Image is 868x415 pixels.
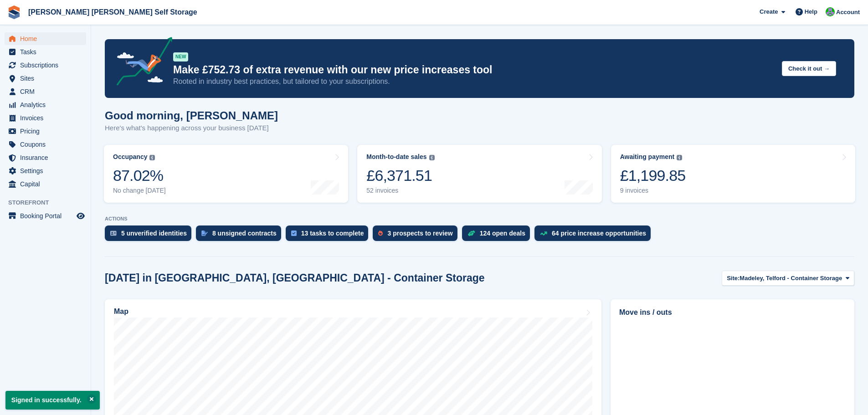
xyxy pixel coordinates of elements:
[378,231,383,236] img: prospect-51fa495bee0391a8d652442698ab0144808aea92771e9ea1ae160a38d050c398.svg
[620,153,675,161] div: Awaiting payment
[619,307,846,318] h2: Move ins / outs
[5,125,86,138] a: menu
[5,46,86,58] a: menu
[805,7,817,16] span: Help
[104,145,348,203] a: Occupancy 87.02% No change [DATE]
[113,153,147,161] div: Occupancy
[20,151,75,164] span: Insurance
[105,123,278,133] p: Here's what's happening across your business [DATE]
[760,7,778,16] span: Create
[5,112,86,124] a: menu
[782,61,836,76] button: Check it out →
[836,8,860,17] span: Account
[110,231,117,236] img: verify_identity-adf6edd0f0f0b5bbfe63781bf79b02c33cf7c696d77639b501bdc392416b5a36.svg
[20,85,75,98] span: CRM
[286,225,373,246] a: 13 tasks to complete
[20,59,75,72] span: Subscriptions
[5,210,86,222] a: menu
[740,274,842,283] span: Madeley, Telford - Container Storage
[5,164,86,177] a: menu
[20,32,75,45] span: Home
[20,138,75,151] span: Coupons
[727,274,740,283] span: Site:
[20,112,75,124] span: Invoices
[20,98,75,111] span: Analytics
[5,138,86,151] a: menu
[5,178,86,190] a: menu
[366,187,434,195] div: 52 invoices
[201,231,208,236] img: contract_signature_icon-13c848040528278c33f63329250d36e43548de30e8caae1d1a13099fd9432cc5.svg
[611,145,855,203] a: Awaiting payment £1,199.85 9 invoices
[173,52,188,61] div: NEW
[196,225,286,246] a: 8 unsigned contracts
[722,271,854,286] button: Site: Madeley, Telford - Container Storage
[357,145,601,203] a: Month-to-date sales £6,371.51 52 invoices
[5,72,86,85] a: menu
[173,77,775,87] p: Rooted in industry best practices, but tailored to your subscriptions.
[105,216,854,222] p: ACTIONS
[75,210,86,221] a: Preview store
[366,166,434,185] div: £6,371.51
[826,7,835,16] img: Tom Spickernell
[20,178,75,190] span: Capital
[212,230,277,237] div: 8 unsigned contracts
[534,225,655,246] a: 64 price increase opportunities
[677,155,682,160] img: icon-info-grey-7440780725fd019a000dd9b08b2336e03edf1995a4989e88bcd33f0948082b44.svg
[467,230,475,236] img: deal-1b604bf984904fb50ccaf53a9ad4b4a5d6e5aea283cecdc64d6e3604feb123c2.svg
[109,37,173,89] img: price-adjustments-announcement-icon-8257ccfd72463d97f412b2fc003d46551f7dbcb40ab6d574587a9cd5c0d94...
[620,187,686,195] div: 9 invoices
[8,198,91,207] span: Storefront
[291,231,297,236] img: task-75834270c22a3079a89374b754ae025e5fb1db73e45f91037f5363f120a921f8.svg
[5,98,86,111] a: menu
[20,210,75,222] span: Booking Portal
[5,32,86,45] a: menu
[25,5,201,20] a: [PERSON_NAME] [PERSON_NAME] Self Storage
[387,230,452,237] div: 3 prospects to review
[5,59,86,72] a: menu
[20,164,75,177] span: Settings
[552,230,646,237] div: 64 price increase opportunities
[5,85,86,98] a: menu
[105,225,196,246] a: 5 unverified identities
[5,391,100,410] p: Signed in successfully.
[462,225,534,246] a: 124 open deals
[113,187,166,195] div: No change [DATE]
[620,166,686,185] div: £1,199.85
[20,72,75,85] span: Sites
[540,231,547,236] img: price_increase_opportunities-93ffe204e8149a01c8c9dc8f82e8f89637d9d84a8eef4429ea346261dce0b2c0.svg
[7,5,21,19] img: stora-icon-8386f47178a22dfd0bd8f6a31ec36ba5ce8667c1dd55bd0f319d3a0aa187defe.svg
[149,155,155,160] img: icon-info-grey-7440780725fd019a000dd9b08b2336e03edf1995a4989e88bcd33f0948082b44.svg
[301,230,364,237] div: 13 tasks to complete
[480,230,525,237] div: 124 open deals
[20,125,75,138] span: Pricing
[114,307,128,316] h2: Map
[366,153,426,161] div: Month-to-date sales
[113,166,166,185] div: 87.02%
[121,230,187,237] div: 5 unverified identities
[5,151,86,164] a: menu
[373,225,462,246] a: 3 prospects to review
[105,109,278,122] h1: Good morning, [PERSON_NAME]
[105,272,485,284] h2: [DATE] in [GEOGRAPHIC_DATA], [GEOGRAPHIC_DATA] - Container Storage
[173,63,775,77] p: Make £752.73 of extra revenue with our new price increases tool
[429,155,435,160] img: icon-info-grey-7440780725fd019a000dd9b08b2336e03edf1995a4989e88bcd33f0948082b44.svg
[20,46,75,58] span: Tasks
